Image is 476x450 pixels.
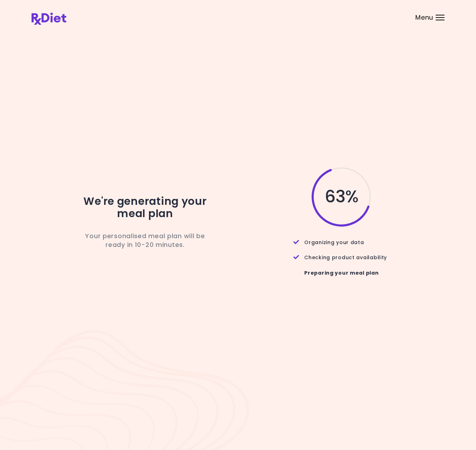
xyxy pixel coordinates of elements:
[325,191,358,203] span: 63 %
[293,246,390,261] div: Checking product availability
[82,231,208,249] p: Your personalised meal plan will be ready in 10-20 minutes.
[293,262,390,284] div: Preparing your meal plan
[293,231,390,246] div: Organizing your data
[32,13,66,25] img: RxDiet
[415,14,433,21] span: Menu
[82,195,208,220] h2: We're generating your meal plan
